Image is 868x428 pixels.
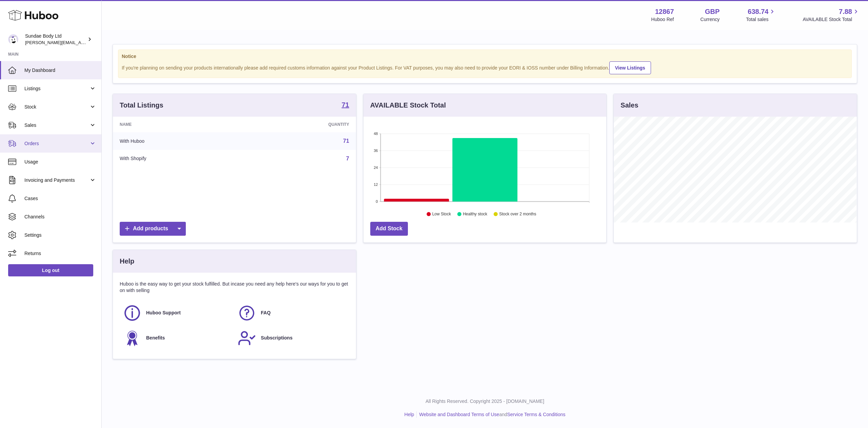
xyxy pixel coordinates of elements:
text: 24 [374,166,378,170]
th: Quantity [244,117,356,132]
a: Log out [8,264,93,276]
img: dianne@sundaebody.com [8,34,18,44]
span: My Dashboard [24,67,96,74]
h3: Help [120,257,134,266]
span: Huboo Support [146,310,181,316]
span: Invoicing and Payments [24,177,89,183]
h3: Sales [620,101,638,110]
text: 0 [376,199,378,203]
strong: 12867 [655,7,674,16]
span: [PERSON_NAME][EMAIL_ADDRESS][DOMAIN_NAME] [25,40,136,45]
li: and [417,411,565,418]
td: With Shopify [113,150,244,168]
p: Huboo is the easy way to get your stock fulfilled. But incase you need any help here's our ways f... [120,281,349,294]
strong: GBP [705,7,719,16]
a: Service Terms & Conditions [507,412,566,417]
a: FAQ [238,304,346,322]
a: Huboo Support [123,304,231,322]
a: View Listings [609,61,651,74]
text: 48 [374,132,378,136]
span: Returns [24,250,96,257]
strong: Notice [122,53,848,60]
span: 7.88 [839,7,852,16]
a: 638.74 Total sales [746,7,776,23]
span: Settings [24,232,96,238]
a: 7.88 AVAILABLE Stock Total [803,7,860,23]
text: 36 [374,149,378,153]
span: Channels [24,214,96,220]
span: Cases [24,195,96,202]
span: Sales [24,122,89,129]
span: Usage [24,159,96,165]
a: Benefits [123,329,231,347]
a: Subscriptions [238,329,346,347]
a: Add products [120,222,186,236]
span: 638.74 [748,7,768,16]
span: Benefits [146,335,165,341]
a: Help [405,412,414,417]
div: Currency [701,16,720,23]
span: Stock [24,104,89,110]
text: Low Stock [432,212,451,217]
text: Stock over 2 months [499,212,536,217]
a: Website and Dashboard Terms of Use [419,412,499,417]
a: 7 [346,156,349,161]
p: All Rights Reserved. Copyright 2025 - [DOMAIN_NAME] [107,398,863,405]
div: Sundae Body Ltd [25,33,86,46]
a: Add Stock [370,222,408,236]
td: With Huboo [113,132,244,150]
h3: Total Listings [120,101,163,110]
div: If you're planning on sending your products internationally please add required customs informati... [122,60,848,74]
text: Healthy stock [463,212,488,217]
div: Huboo Ref [651,16,674,23]
span: AVAILABLE Stock Total [803,16,860,23]
span: Total sales [746,16,776,23]
span: FAQ [261,310,271,316]
a: 71 [341,101,349,110]
span: Subscriptions [261,335,292,341]
h3: AVAILABLE Stock Total [370,101,446,110]
span: Orders [24,140,89,147]
span: Listings [24,85,89,92]
a: 71 [343,138,349,144]
text: 12 [374,182,378,187]
th: Name [113,117,244,132]
strong: 71 [341,101,349,108]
